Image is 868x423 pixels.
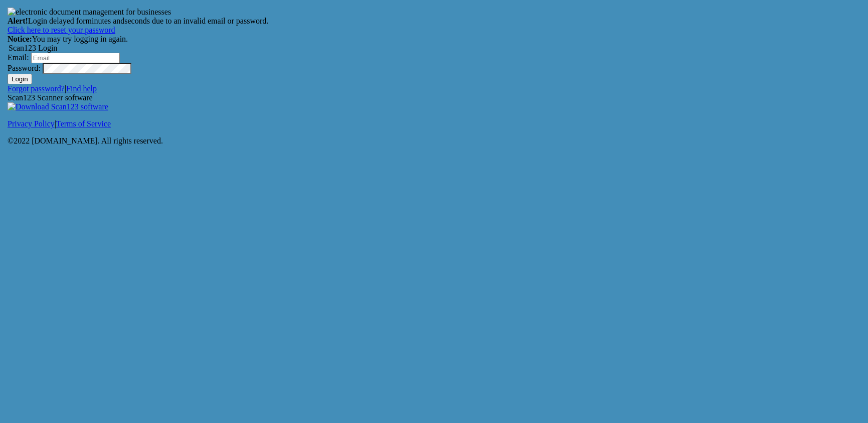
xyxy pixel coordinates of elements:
[8,84,860,93] div: |
[8,8,171,17] img: electronic document management for businesses
[8,17,28,25] strong: Alert!
[56,119,111,128] a: Terms of Service
[8,44,860,53] legend: Scan123 Login
[8,17,860,35] div: Login delayed for minutes and seconds due to an invalid email or password.
[8,136,860,146] p: ©2022 [DOMAIN_NAME]. All rights reserved.
[66,84,97,93] a: Find help
[8,119,860,128] p: |
[8,93,860,111] div: Scan123 Scanner software
[8,26,115,34] a: Click here to reset your password
[8,84,65,93] a: Forgot password?
[8,64,41,72] label: Password:
[31,53,120,63] input: Email
[8,35,860,44] div: You may try logging in again.
[8,74,32,84] button: Login
[8,35,32,43] strong: Notice:
[8,119,55,128] a: Privacy Policy
[8,53,29,62] label: Email:
[8,102,108,111] img: Download Scan123 software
